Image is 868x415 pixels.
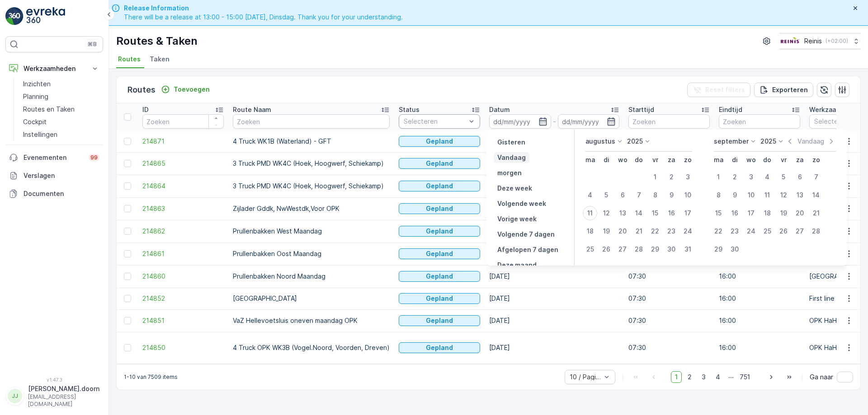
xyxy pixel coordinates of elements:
div: Toggle Row Selected [124,295,131,302]
div: 24 [744,224,758,238]
td: [DATE] [485,152,624,175]
p: [EMAIL_ADDRESS][DOMAIN_NAME] [28,393,99,408]
p: Routes [127,84,156,96]
p: Gisteren [497,138,525,147]
span: Release Information [124,4,403,13]
div: 28 [809,224,823,238]
a: 214871 [142,137,224,146]
td: [DATE] [485,197,624,220]
th: zondag [808,152,824,168]
p: Inzichten [23,79,51,89]
p: Gepland [426,227,453,236]
td: Prullenbakken West Maandag [228,220,394,242]
button: Vandaag [494,152,529,163]
div: 5 [599,188,613,202]
a: 214863 [142,204,224,213]
div: 25 [760,224,774,238]
div: 4 [583,188,597,202]
th: dinsdag [598,152,614,168]
div: 23 [727,224,742,238]
div: 11 [583,206,597,220]
p: augustus [585,137,615,146]
p: Evenementen [24,153,83,162]
input: dd/mm/yyyy [489,114,551,129]
td: 16:00 [714,265,805,288]
div: Toggle Row Selected [124,273,131,280]
p: - [553,116,556,127]
div: 19 [599,224,613,238]
p: Gepland [426,272,453,281]
td: 16:00 [714,332,805,364]
p: Eindtijd [719,105,742,114]
button: JJ[PERSON_NAME].doorn[EMAIL_ADDRESS][DOMAIN_NAME] [5,384,103,408]
p: Reinis [804,37,822,46]
p: Routes en Taken [23,105,75,114]
div: 12 [599,206,613,220]
td: [DATE] [485,131,624,152]
th: woensdag [743,152,759,168]
span: 4 [712,371,724,383]
button: Volgende week [494,198,550,209]
div: 15 [648,206,662,220]
td: 16:00 [714,288,805,309]
th: maandag [582,152,598,168]
p: Vandaag [497,153,526,162]
p: Datum [489,105,510,114]
input: dd/mm/yyyy [558,114,620,129]
p: Deze maand [497,261,537,270]
button: Gepland [399,293,480,304]
p: september [714,137,749,146]
div: 21 [632,224,646,238]
td: 4 Truck OPK WK3B (Vogel.Noord, Voorden, Dreven) [228,332,394,364]
button: Reset filters [687,83,750,97]
span: 214864 [142,182,224,191]
div: 29 [711,242,726,256]
div: Toggle Row Selected [124,160,131,167]
span: 214862 [142,227,224,236]
div: 7 [809,170,823,184]
th: maandag [710,152,726,168]
td: Zijlader Gddk, NwWestdk,Voor OPK [228,197,394,220]
p: Werkzaamheden [809,105,861,114]
div: 24 [680,224,695,238]
p: morgen [497,168,522,177]
div: 13 [793,188,807,202]
div: 6 [793,170,807,184]
div: 18 [760,206,774,220]
td: VaZ Hellevoetsluis oneven maandag OPK [228,309,394,332]
div: Toggle Row Selected [124,228,131,235]
div: 22 [648,224,662,238]
button: Gepland [399,226,480,237]
div: 4 [760,170,774,184]
div: 30 [664,242,679,256]
p: Gepland [426,343,453,352]
td: Prullenbakken Noord Maandag [228,265,394,288]
div: 26 [776,224,791,238]
span: There will be a release at 13:00 - 15:00 [DATE], Dinsdag. Thank you for your understanding. [124,13,403,22]
p: Vorige week [497,214,537,224]
div: 12 [776,188,791,202]
a: Cockpit [19,116,103,128]
p: Cockpit [23,117,47,126]
span: 214851 [142,316,224,325]
div: 1 [711,170,726,184]
a: Evenementen99 [5,149,103,167]
button: Werkzaamheden [5,60,103,78]
p: ( +02:00 ) [826,37,848,45]
a: Documenten [5,185,103,203]
span: 214850 [142,343,224,352]
td: [DATE] [485,309,624,332]
a: 214860 [142,272,224,281]
td: 07:30 [624,332,714,364]
div: 5 [776,170,791,184]
p: Starttijd [628,105,654,114]
span: v 1.47.3 [5,377,103,382]
div: 3 [680,170,695,184]
p: Gepland [426,137,453,146]
p: Afgelopen 7 dagen [497,245,558,254]
div: 20 [615,224,630,238]
td: 16:00 [714,309,805,332]
th: donderdag [759,152,775,168]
